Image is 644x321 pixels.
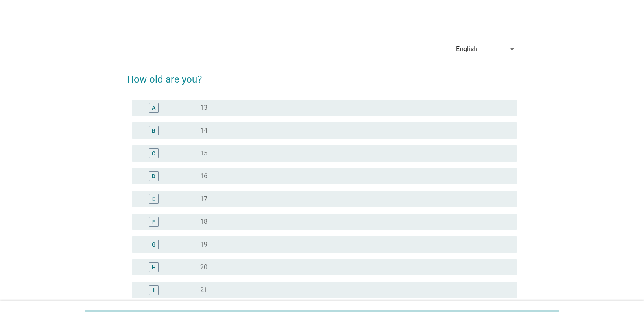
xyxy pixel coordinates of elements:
[200,195,207,203] label: 17
[152,217,155,226] div: F
[507,44,517,54] i: arrow_drop_down
[200,127,207,135] label: 14
[152,172,155,180] div: D
[152,263,156,271] div: H
[152,103,155,112] div: A
[153,286,155,294] div: I
[127,64,517,87] h2: How old are you?
[200,240,207,249] label: 19
[200,172,207,180] label: 16
[152,194,155,203] div: E
[152,240,156,249] div: G
[200,263,207,271] label: 20
[456,46,477,53] div: English
[200,218,207,226] label: 18
[200,149,207,157] label: 15
[152,149,155,157] div: C
[152,126,155,135] div: B
[200,104,207,112] label: 13
[200,286,207,294] label: 21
